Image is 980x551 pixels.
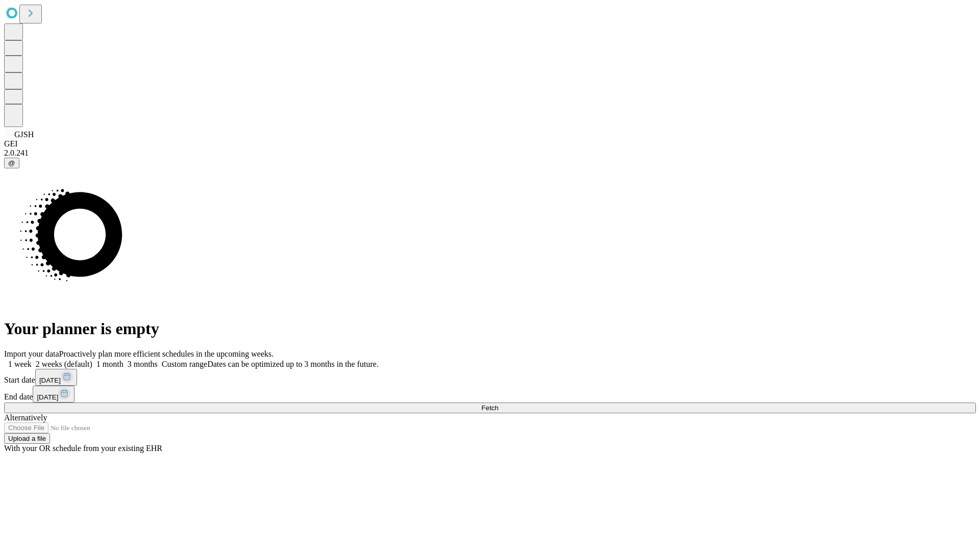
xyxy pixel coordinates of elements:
div: End date [4,386,976,403]
div: Start date [4,369,976,386]
span: Proactively plan more efficient schedules in the upcoming weeks. [59,349,274,358]
span: GJSH [14,130,34,139]
span: Alternatively [4,413,47,422]
button: Fetch [4,403,976,413]
div: GEI [4,139,976,148]
button: [DATE] [33,386,75,403]
span: Fetch [481,404,498,412]
h1: Your planner is empty [4,319,976,338]
button: Upload a file [4,433,50,444]
button: [DATE] [35,369,77,386]
div: 2.0.241 [4,148,976,158]
span: 2 weeks (default) [36,360,92,368]
button: @ [4,158,19,168]
span: 3 months [128,360,158,368]
span: Import your data [4,349,59,358]
span: 1 month [96,360,124,368]
span: Dates can be optimized up to 3 months in the future. [207,360,378,368]
span: @ [8,159,15,167]
span: Custom range [162,360,207,368]
span: With your OR schedule from your existing EHR [4,444,162,453]
span: 1 week [8,360,32,368]
span: [DATE] [39,377,61,384]
span: [DATE] [37,393,58,401]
